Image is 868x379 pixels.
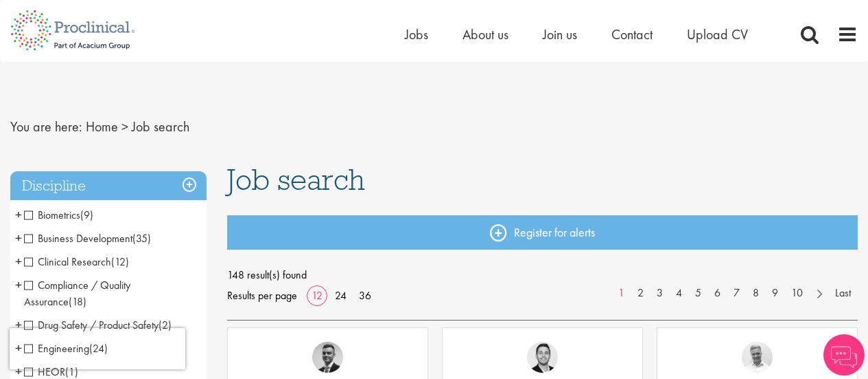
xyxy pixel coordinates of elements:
span: Job search [227,161,365,198]
a: Contact [611,25,653,43]
span: > [121,118,128,136]
span: (9) [80,208,93,222]
a: 24 [330,288,351,303]
span: Business Development [24,231,151,246]
a: breadcrumb link [86,118,118,136]
a: Jobs [405,25,428,43]
span: Drug Safety / Product Safety [24,318,159,332]
span: + [15,204,22,225]
a: 36 [354,288,376,303]
span: + [15,251,22,272]
span: Drug Safety / Product Safety [24,318,172,332]
a: 1 [611,285,631,301]
a: Join us [543,25,577,43]
a: 4 [669,285,689,301]
span: HEOR [24,365,78,379]
span: (18) [69,294,86,309]
span: + [15,274,22,295]
a: 10 [784,285,810,301]
a: Last [828,285,858,301]
img: Chatbot [823,334,865,376]
span: (35) [132,231,151,246]
span: Compliance / Quality Assurance [24,278,130,309]
a: 8 [746,285,766,301]
span: Biometrics [24,208,93,222]
a: 7 [727,285,747,301]
a: 12 [307,288,327,303]
a: 5 [688,285,708,301]
h3: Discipline [10,171,207,201]
a: 2 [631,285,650,301]
span: + [15,314,22,335]
span: Business Development [24,231,132,246]
a: 9 [765,285,785,301]
a: Register for alerts [227,215,858,250]
a: About us [462,25,508,43]
span: (2) [159,318,172,332]
img: Joshua Bye [742,342,773,373]
span: Clinical Research [24,255,111,269]
img: Alex Bill [312,342,343,373]
span: Results per page [227,285,297,306]
span: 148 result(s) found [227,265,858,285]
span: + [15,228,22,248]
span: (12) [111,255,129,269]
span: Biometrics [24,208,80,222]
iframe: reCAPTCHA [10,328,185,369]
span: HEOR [24,365,65,379]
span: Job search [132,118,189,136]
span: Clinical Research [24,255,129,269]
a: Upload CV [687,25,748,43]
a: 3 [650,285,670,301]
a: 6 [707,285,727,301]
img: Parker Jensen [527,342,558,373]
span: (1) [65,365,78,379]
span: You are here: [10,118,82,136]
